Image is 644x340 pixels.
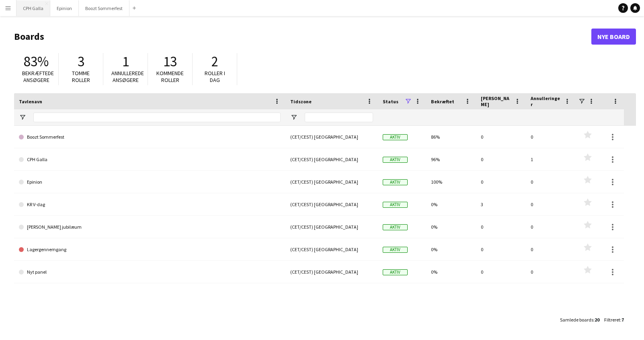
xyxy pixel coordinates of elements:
[290,114,297,121] button: Åbn Filtermenu
[595,317,599,323] span: 20
[426,216,476,238] div: 0%
[526,193,576,215] div: 0
[604,312,624,328] div: :
[383,157,408,163] span: Aktiv
[305,113,373,122] input: Tidszone Filter Input
[285,193,378,215] div: (CET/CEST) [GEOGRAPHIC_DATA]
[383,98,398,104] span: Status
[122,53,129,70] span: 1
[22,70,54,84] span: Bekræftede ansøgere
[19,148,281,171] a: CPH Galla
[111,70,144,84] span: Annullerede ansøgere
[431,98,454,104] span: Bekræftet
[78,53,84,70] span: 3
[19,114,26,121] button: Åbn Filtermenu
[285,261,378,283] div: (CET/CEST) [GEOGRAPHIC_DATA]
[531,95,561,107] span: Annulleringer
[426,126,476,148] div: 86%
[19,216,281,238] a: [PERSON_NAME] jubilæum
[476,238,526,260] div: 0
[476,216,526,238] div: 0
[560,312,599,328] div: :
[285,238,378,260] div: (CET/CEST) [GEOGRAPHIC_DATA]
[383,202,408,208] span: Aktiv
[24,53,49,70] span: 83%
[19,261,281,283] a: Nyt panel
[383,224,408,230] span: Aktiv
[526,126,576,148] div: 0
[526,148,576,170] div: 1
[591,29,636,45] a: Nye Board
[426,238,476,260] div: 0%
[19,126,281,148] a: Boozt Sommerfest
[526,216,576,238] div: 0
[383,247,408,253] span: Aktiv
[560,317,593,323] span: Samlede boards
[383,179,408,185] span: Aktiv
[426,148,476,170] div: 96%
[290,98,312,104] span: Tidszone
[14,31,591,43] h1: Boards
[476,126,526,148] div: 0
[285,171,378,193] div: (CET/CEST) [GEOGRAPHIC_DATA]
[33,113,281,122] input: Tavlenavn Filter Input
[426,193,476,215] div: 0%
[426,171,476,193] div: 100%
[526,261,576,283] div: 0
[604,317,620,323] span: Filtreret
[476,193,526,215] div: 3
[476,148,526,170] div: 0
[476,171,526,193] div: 0
[285,126,378,148] div: (CET/CEST) [GEOGRAPHIC_DATA]
[16,0,50,16] button: CPH Galla
[426,261,476,283] div: 0%
[156,70,184,84] span: Kommende roller
[481,95,511,107] span: [PERSON_NAME]
[79,0,129,16] button: Boozt Sommerfest
[211,53,218,70] span: 2
[205,70,225,84] span: Roller i dag
[19,171,281,193] a: Epinion
[50,0,79,16] button: Epinion
[526,171,576,193] div: 0
[19,193,281,216] a: KR V-dag
[19,98,42,104] span: Tavlenavn
[285,148,378,170] div: (CET/CEST) [GEOGRAPHIC_DATA]
[526,238,576,260] div: 0
[285,216,378,238] div: (CET/CEST) [GEOGRAPHIC_DATA]
[621,317,624,323] span: 7
[163,53,177,70] span: 13
[72,70,90,84] span: Tomme roller
[383,269,408,275] span: Aktiv
[19,238,281,261] a: Lagergennemgang
[476,261,526,283] div: 0
[383,134,408,140] span: Aktiv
